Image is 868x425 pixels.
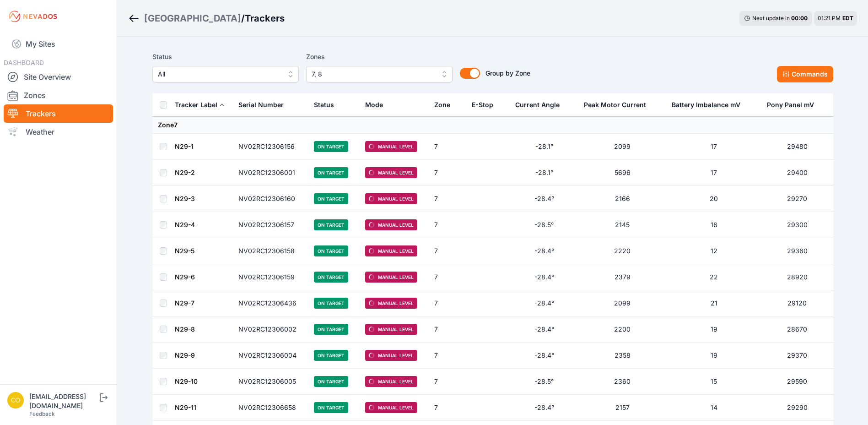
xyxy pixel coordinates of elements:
[510,395,578,421] td: -28.4°
[175,273,195,281] a: N29-6
[761,212,833,238] td: 29300
[666,290,761,316] td: 21
[312,69,434,80] span: 7, 8
[510,316,578,343] td: -28.4°
[578,186,666,212] td: 2166
[7,9,59,24] img: Nevados
[238,100,284,109] div: Serial Number
[365,350,417,361] span: Manual Level
[761,186,833,212] td: 29270
[365,324,417,335] span: Manual Level
[666,186,761,212] td: 20
[584,100,646,109] div: Peak Motor Current
[175,100,217,109] div: Tracker Label
[365,298,417,309] span: Manual Level
[666,264,761,290] td: 22
[761,160,833,186] td: 29400
[152,66,299,82] button: All
[429,264,466,290] td: 7
[4,68,113,86] a: Site Overview
[365,193,417,204] span: Manual Level
[434,100,450,109] div: Zone
[472,94,501,116] button: E-Stop
[233,290,308,316] td: NV02RC12306436
[245,12,285,25] h3: Trackers
[314,272,348,283] span: On Target
[578,290,666,316] td: 2099
[434,94,458,116] button: Zone
[842,15,853,22] span: EDT
[429,134,466,160] td: 7
[429,369,466,395] td: 7
[761,316,833,343] td: 28670
[510,264,578,290] td: -28.4°
[175,247,194,255] a: N29-5
[510,160,578,186] td: -28.1°
[666,212,761,238] td: 16
[233,264,308,290] td: NV02RC12306159
[233,395,308,421] td: NV02RC12306658
[761,134,833,160] td: 29480
[578,212,666,238] td: 2145
[314,94,341,116] button: Status
[306,51,453,62] label: Zones
[175,299,194,307] a: N29-7
[233,238,308,264] td: NV02RC12306158
[314,100,334,109] div: Status
[578,134,666,160] td: 2099
[233,160,308,186] td: NV02RC12306001
[4,33,113,55] a: My Sites
[152,51,299,62] label: Status
[241,12,245,25] span: /
[761,290,833,316] td: 29120
[672,94,748,116] button: Battery Imbalance mV
[233,134,308,160] td: NV02RC12306156
[510,369,578,395] td: -28.5°
[314,167,348,178] span: On Target
[144,12,241,25] a: [GEOGRAPHIC_DATA]
[238,94,291,116] button: Serial Number
[578,395,666,421] td: 2157
[365,219,417,230] span: Manual Level
[314,402,348,413] span: On Target
[429,290,466,316] td: 7
[175,94,225,116] button: Tracker Label
[4,104,113,123] a: Trackers
[233,343,308,369] td: NV02RC12306004
[175,351,195,359] a: N29-9
[510,134,578,160] td: -28.1°
[158,69,280,80] span: All
[429,186,466,212] td: 7
[233,369,308,395] td: NV02RC12306005
[761,343,833,369] td: 29370
[752,15,790,22] span: Next update in
[515,94,567,116] button: Current Angle
[233,186,308,212] td: NV02RC12306160
[429,343,466,369] td: 7
[666,316,761,343] td: 19
[761,238,833,264] td: 29360
[818,15,841,22] span: 01:21 PM
[578,369,666,395] td: 2360
[365,167,417,178] span: Manual Level
[791,15,808,22] div: 00 : 00
[4,59,44,66] span: DASHBOARD
[175,169,195,176] a: N29-2
[666,134,761,160] td: 17
[314,193,348,204] span: On Target
[314,350,348,361] span: On Target
[314,298,348,309] span: On Target
[314,376,348,387] span: On Target
[578,238,666,264] td: 2220
[175,325,195,333] a: N29-8
[233,212,308,238] td: NV02RC12306157
[7,392,24,409] img: controlroomoperator@invenergy.com
[578,343,666,369] td: 2358
[767,100,814,109] div: Pony Panel mV
[175,195,195,202] a: N29-3
[365,376,417,387] span: Manual Level
[510,290,578,316] td: -28.4°
[472,100,493,109] div: E-Stop
[761,395,833,421] td: 29290
[365,141,417,152] span: Manual Level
